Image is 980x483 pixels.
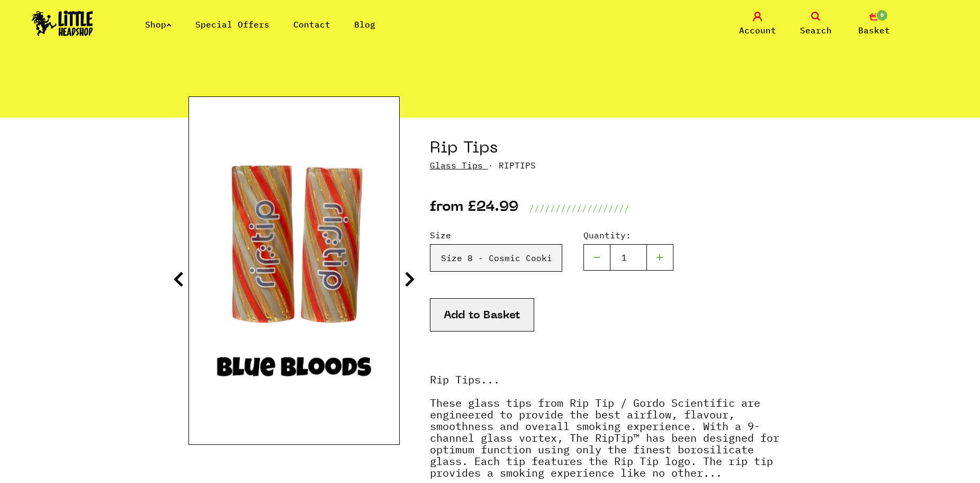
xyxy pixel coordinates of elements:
[189,139,399,402] img: Rip Tips image 9
[430,139,792,159] h1: Rip Tips
[293,19,330,30] a: Contact
[430,298,534,332] button: Add to Basket
[789,12,842,37] a: Search
[800,24,832,37] span: Search
[876,9,888,22] span: 0
[430,160,483,171] a: Glass Tips
[354,19,375,30] a: Blog
[430,159,792,172] p: · RIPTIPS
[583,229,673,241] label: Quantity:
[188,53,275,65] a: All Products
[32,11,93,36] img: Little Head Shop Logo
[739,24,776,37] span: Account
[195,19,269,30] a: Special Offers
[858,24,890,37] span: Basket
[145,19,172,30] a: Shop
[430,229,562,241] label: Size
[848,12,901,37] a: 0 Basket
[529,202,630,214] p: ///////////////////
[610,244,647,271] input: 1
[430,202,518,214] p: from £24.99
